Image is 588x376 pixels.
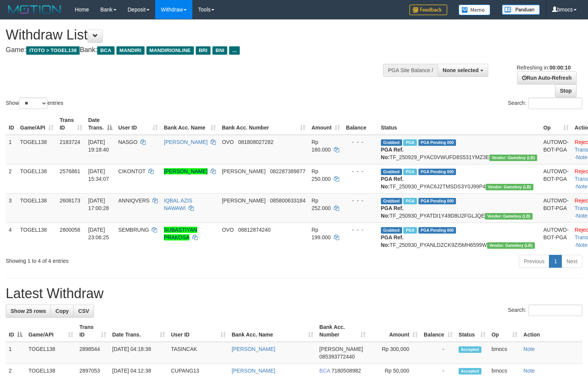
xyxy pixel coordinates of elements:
[343,113,378,135] th: Balance
[17,113,57,135] th: Game/API: activate to sort column ascending
[222,168,266,174] span: [PERSON_NAME]
[311,139,331,153] span: Rp 160.000
[6,223,17,252] td: 4
[164,197,192,211] a: IQBAL AZIS NAWAWI
[369,320,421,342] th: Amount: activate to sort column ascending
[403,227,417,234] span: Marked by bmocs
[118,227,149,233] span: SEMBRUNG
[316,320,369,342] th: Bank Acc. Number: activate to sort column ascending
[528,98,582,109] input: Search:
[219,113,308,135] th: Bank Acc. Number: activate to sort column ascending
[146,46,194,55] span: MANDIRIONLINE
[508,98,582,109] label: Search:
[19,98,47,109] select: Showentries
[164,139,208,145] a: [PERSON_NAME]
[418,227,456,234] span: PGA Pending
[270,197,305,204] span: Copy 085800633184 to clipboard
[76,342,109,364] td: 2898544
[6,27,384,43] h1: Withdraw List
[381,205,404,219] b: PGA Ref. No:
[6,46,384,54] h4: Game: Bank:
[403,198,417,204] span: Marked by bmocs
[212,46,227,55] span: BNI
[381,227,402,234] span: Grabbed
[418,139,456,146] span: PGA Pending
[26,46,80,55] span: ITOTO > TOGEL138
[319,368,330,374] span: BCA
[270,168,305,174] span: Copy 082287389877 to clipboard
[421,320,456,342] th: Balance: activate to sort column ascending
[17,223,57,252] td: TOGEL138
[459,368,481,374] span: Accepted
[502,5,540,15] img: panduan.png
[459,5,491,15] img: Button%20Memo.svg
[25,320,76,342] th: Game/API: activate to sort column ascending
[524,368,535,374] a: Note
[409,5,447,15] img: Feedback.jpg
[369,342,421,364] td: Rp 300,000
[115,113,161,135] th: User ID: activate to sort column ascending
[222,197,266,204] span: [PERSON_NAME]
[60,227,80,233] span: 2800058
[6,320,25,342] th: ID: activate to sort column descending
[109,320,168,342] th: Date Trans.: activate to sort column ascending
[459,346,481,353] span: Accepted
[378,113,540,135] th: Status
[540,223,572,252] td: AUTOWD-BOT-PGA
[346,226,375,234] div: - - -
[489,342,520,364] td: bmocs
[549,65,571,71] strong: 00:00:10
[168,320,229,342] th: User ID: activate to sort column ascending
[238,227,271,233] span: Copy 08812874240 to clipboard
[109,342,168,364] td: [DATE] 04:18:38
[540,135,572,164] td: AUTOWD-BOT-PGA
[308,113,343,135] th: Amount: activate to sort column ascending
[60,197,80,204] span: 2608173
[6,286,582,301] h1: Latest Withdraw
[88,197,109,211] span: [DATE] 17:00:28
[25,342,76,364] td: TOGEL138
[57,113,85,135] th: Trans ID: activate to sort column ascending
[549,255,562,268] a: 1
[421,342,456,364] td: -
[540,193,572,223] td: AUTOWD-BOT-PGA
[60,139,80,145] span: 2183724
[6,254,239,265] div: Showing 1 to 4 of 4 entries
[17,193,57,223] td: TOGEL138
[118,139,138,145] span: NASGO
[332,368,361,374] span: Copy 7180508982 to clipboard
[222,139,234,145] span: OVO
[378,193,540,223] td: TF_250930_PYATDI1Y49D8U2FGLJQE
[443,67,479,73] span: None selected
[161,113,219,135] th: Bank Acc. Name: activate to sort column ascending
[50,305,74,318] a: Copy
[229,46,239,55] span: ...
[6,113,17,135] th: ID
[378,135,540,164] td: TF_250929_PYAC0VWUFD8S531YMZ3E
[381,139,402,146] span: Grabbed
[456,320,489,342] th: Status: activate to sort column ascending
[164,168,208,174] a: [PERSON_NAME]
[78,308,89,314] span: CSV
[311,227,331,240] span: Rp 199.000
[378,223,540,252] td: TF_250930_PYANLDZCK9ZI5MH6599W
[403,139,417,146] span: Marked by bmocs
[97,46,114,55] span: BCA
[73,305,94,318] a: CSV
[378,164,540,193] td: TF_250930_PYAC6J2TMSDS3Y0J99P4
[88,168,109,182] span: [DATE] 15:34:07
[17,164,57,193] td: TOGEL138
[508,305,582,316] label: Search:
[517,71,577,84] a: Run Auto-Refresh
[232,368,275,374] a: [PERSON_NAME]
[381,176,404,190] b: PGA Ref. No:
[88,139,109,153] span: [DATE] 19:18:40
[489,155,537,161] span: Vendor URL: https://dashboard.q2checkout.com/secure
[118,197,149,204] span: ANNIQVERS
[489,320,520,342] th: Op: activate to sort column ascending
[346,167,375,175] div: - - -
[196,46,211,55] span: BRI
[222,227,234,233] span: OVO
[6,305,51,318] a: Show 25 rows
[229,320,316,342] th: Bank Acc. Name: activate to sort column ascending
